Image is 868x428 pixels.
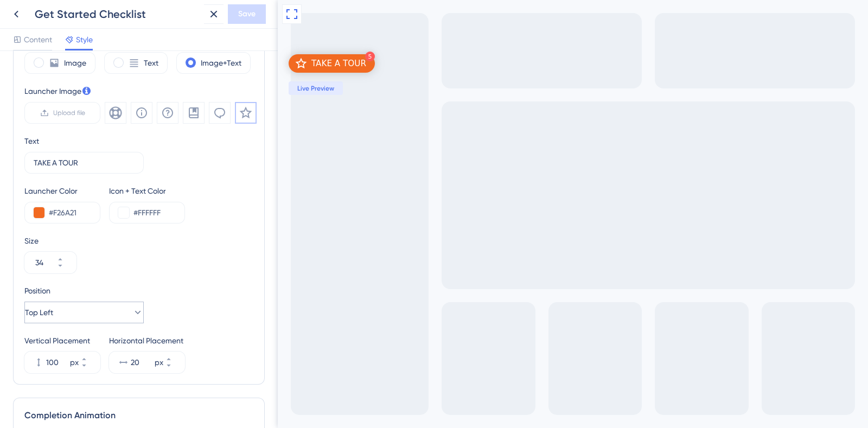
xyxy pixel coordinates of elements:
[70,356,79,369] div: px
[109,184,185,197] div: Icon + Text Color
[201,56,241,69] label: Image+Text
[109,334,185,347] div: Horizontal Placement
[64,56,86,69] label: Image
[20,84,56,93] span: Live Preview
[24,234,253,247] div: Size
[228,4,266,24] button: Save
[144,56,158,69] label: Text
[53,108,85,117] span: Upload file
[131,356,152,369] input: px
[87,52,97,61] div: 5
[155,356,163,369] div: px
[11,54,97,73] div: Open TAKE A TOUR checklist, remaining modules: 5
[165,362,185,373] button: px
[81,362,100,373] button: px
[24,284,144,297] div: Position
[24,302,144,323] button: Top Left
[46,356,68,369] input: px
[24,184,100,197] div: Launcher Color
[24,135,39,148] div: Text
[165,352,185,362] button: px
[24,334,100,347] div: Vertical Placement
[35,7,200,22] div: Get Started Checklist
[238,8,256,21] span: Save
[34,157,135,169] input: Get Started
[24,409,253,422] div: Completion Animation
[24,85,257,98] div: Launcher Image
[34,58,88,69] div: TAKE A TOUR
[24,33,52,46] span: Content
[25,306,53,319] span: Top Left
[76,33,93,46] span: Style
[81,352,100,362] button: px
